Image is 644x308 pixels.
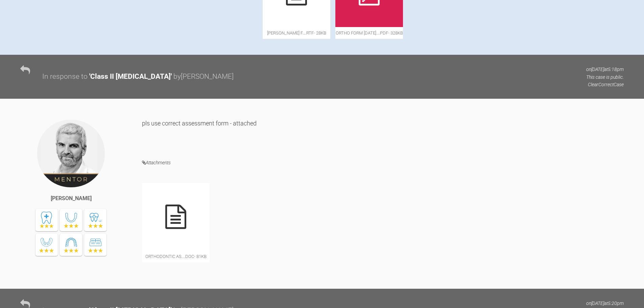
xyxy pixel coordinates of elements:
[586,73,624,81] p: This case is public.
[586,81,624,88] p: ClearCorrect Case
[142,119,624,149] div: pls use correct assessment form - attached
[586,66,624,73] p: on [DATE] at 5:18pm
[263,27,330,39] span: [PERSON_NAME] f….rtf - 28KB
[89,71,172,82] div: ' Class II [MEDICAL_DATA] '
[173,71,234,82] div: by [PERSON_NAME]
[37,119,105,188] img: Ross Hobson
[142,251,210,262] span: orthodontic As….doc - 81KB
[335,27,403,39] span: Ortho form [DATE]….pdf - 328KB
[51,194,92,203] div: [PERSON_NAME]
[142,159,624,167] h4: Attachments
[42,71,88,82] div: In response to
[586,300,624,307] p: on [DATE] at 5:20pm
